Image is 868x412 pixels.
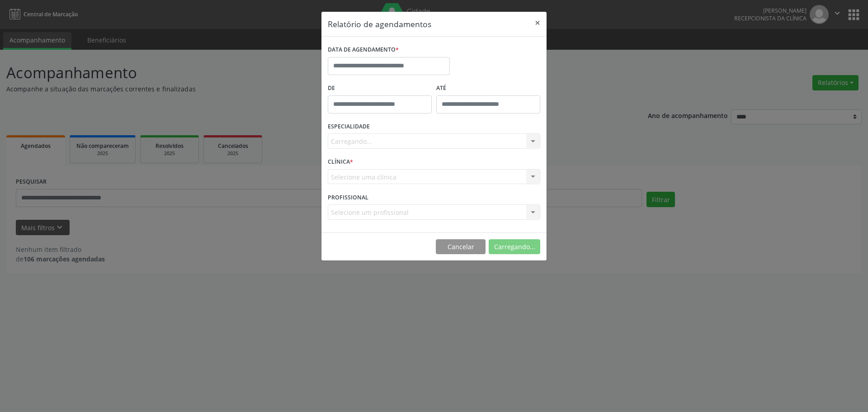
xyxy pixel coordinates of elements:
label: CLÍNICA [328,155,353,169]
h5: Relatório de agendamentos [328,18,431,30]
label: De [328,81,432,95]
label: ATÉ [436,81,540,95]
label: ESPECIALIDADE [328,120,370,134]
label: PROFISSIONAL [328,190,368,204]
button: Cancelar [436,239,486,255]
label: DATA DE AGENDAMENTO [328,43,399,57]
button: Carregando... [489,239,540,255]
button: Close [528,12,547,34]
